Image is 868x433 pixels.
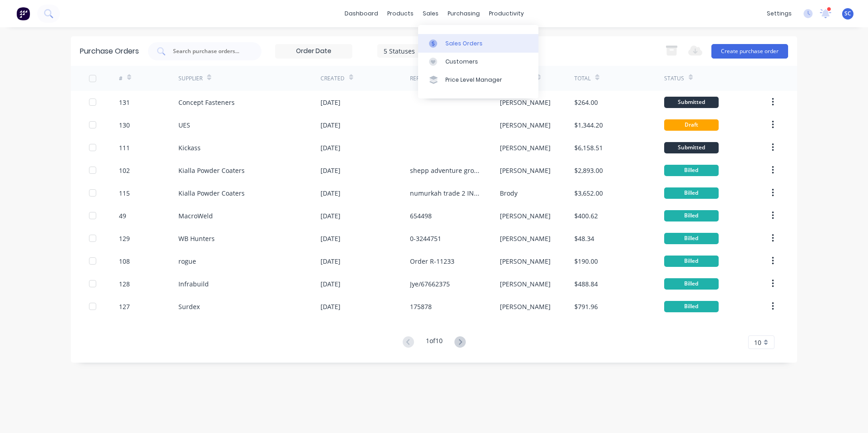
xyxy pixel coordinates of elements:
[178,166,245,175] div: Kialla Powder Coaters
[172,47,247,56] input: Search purchase orders...
[664,165,719,176] div: Billed
[383,7,418,20] div: products
[178,234,215,243] div: WB Hunters
[410,279,450,289] div: Jye/67662375
[844,10,851,18] span: SC
[664,119,719,131] div: Draft
[664,278,719,290] div: Billed
[664,233,719,244] div: Billed
[574,98,598,107] div: $264.00
[664,301,719,312] div: Billed
[574,143,603,153] div: $6,158.51
[321,256,340,266] div: [DATE]
[410,166,481,175] div: shepp adventure group INV 12111
[664,74,684,83] div: Status
[119,74,123,83] div: #
[321,98,340,107] div: [DATE]
[574,188,603,198] div: $3,652.00
[384,46,449,55] div: 5 Statuses
[119,143,130,153] div: 111
[321,234,340,243] div: [DATE]
[178,143,201,153] div: Kickass
[410,211,432,221] div: 654498
[119,188,130,198] div: 115
[574,74,591,83] div: Total
[418,34,538,52] a: Sales Orders
[321,211,340,221] div: [DATE]
[711,44,788,59] button: Create purchase order
[119,302,130,311] div: 127
[500,234,551,243] div: [PERSON_NAME]
[321,166,340,175] div: [DATE]
[500,120,551,130] div: [PERSON_NAME]
[664,256,719,267] div: Billed
[574,120,603,130] div: $1,344.20
[762,7,796,20] div: settings
[178,120,190,130] div: UES
[500,143,551,153] div: [PERSON_NAME]
[574,234,594,243] div: $48.34
[16,7,30,20] img: Factory
[418,7,443,20] div: sales
[445,39,483,48] div: Sales Orders
[340,7,383,20] a: dashboard
[410,188,481,198] div: numurkah trade 2 INV 12117
[500,279,551,289] div: [PERSON_NAME]
[500,256,551,266] div: [PERSON_NAME]
[574,166,603,175] div: $2,893.00
[321,74,345,83] div: Created
[500,98,551,107] div: [PERSON_NAME]
[119,98,130,107] div: 131
[178,98,235,107] div: Concept Fasteners
[321,279,340,289] div: [DATE]
[664,97,719,108] div: Submitted
[664,187,719,199] div: Billed
[276,44,352,58] input: Order Date
[119,120,130,130] div: 130
[119,234,130,243] div: 129
[418,53,538,71] a: Customers
[178,279,209,289] div: Infrabuild
[410,256,454,266] div: Order R-11233
[500,302,551,311] div: [PERSON_NAME]
[484,7,528,20] div: productivity
[410,74,439,83] div: Reference
[445,58,478,66] div: Customers
[574,211,598,221] div: $400.62
[178,211,213,221] div: MacroWeld
[321,143,340,153] div: [DATE]
[119,256,130,266] div: 108
[178,74,202,83] div: Supplier
[321,302,340,311] div: [DATE]
[321,188,340,198] div: [DATE]
[574,302,598,311] div: $791.96
[119,166,130,175] div: 102
[664,210,719,221] div: Billed
[574,279,598,289] div: $488.84
[119,211,126,221] div: 49
[500,166,551,175] div: [PERSON_NAME]
[500,211,551,221] div: [PERSON_NAME]
[119,279,130,289] div: 128
[754,338,761,347] span: 10
[500,188,518,198] div: Brody
[574,256,598,266] div: $190.00
[443,7,484,20] div: purchasing
[178,256,196,266] div: rogue
[178,188,245,198] div: Kialla Powder Coaters
[418,71,538,89] a: Price Level Manager
[410,302,432,311] div: 175878
[321,120,340,130] div: [DATE]
[426,336,443,349] div: 1 of 10
[445,76,502,84] div: Price Level Manager
[410,234,441,243] div: 0-3244751
[80,46,139,57] div: Purchase Orders
[178,302,200,311] div: Surdex
[664,142,719,153] div: Submitted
